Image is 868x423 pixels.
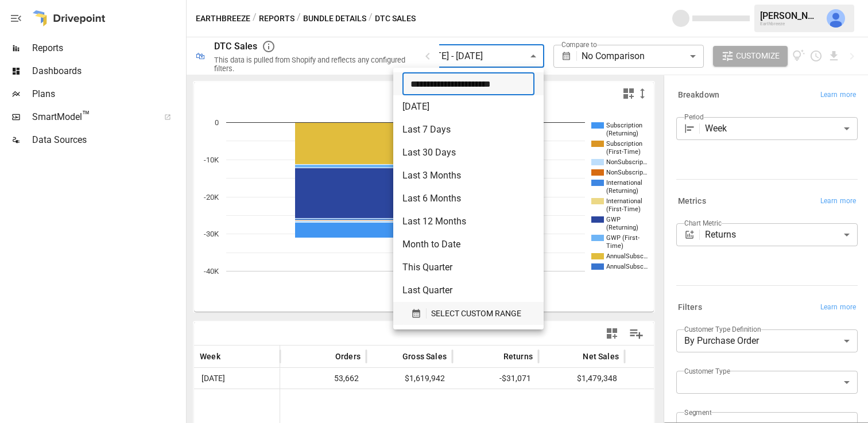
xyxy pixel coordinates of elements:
li: Last 12 Months [393,210,544,233]
span: SELECT CUSTOM RANGE [431,306,521,321]
li: This Quarter [393,256,544,279]
li: Month to Date [393,233,544,256]
li: Last Quarter [393,279,544,302]
li: Last 7 Days [393,118,544,141]
li: Last 30 Days [393,141,544,164]
li: [DATE] [393,95,544,118]
button: SELECT CUSTOM RANGE [402,302,534,325]
li: Last 3 Months [393,164,544,187]
li: Last 6 Months [393,187,544,210]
